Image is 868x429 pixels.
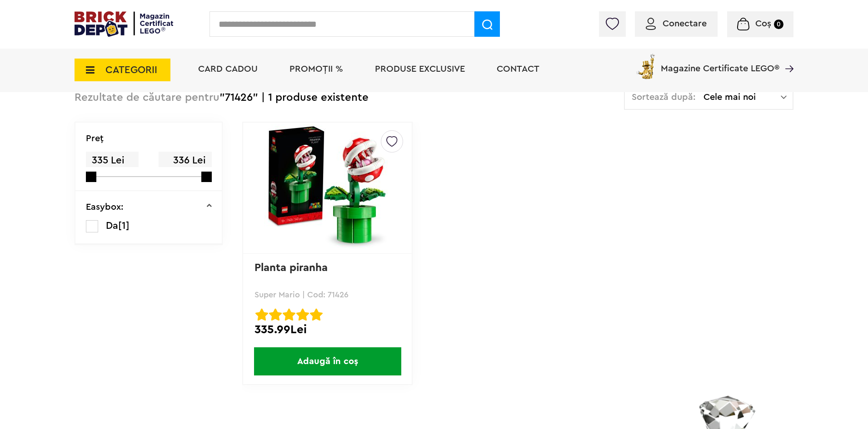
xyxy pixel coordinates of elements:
p: Preţ [86,134,104,143]
img: Evaluare cu stele [283,308,295,321]
p: Easybox: [86,202,124,212]
a: Planta piranha [254,262,328,273]
p: Super Mario | Cod: 71426 [254,291,400,299]
span: Rezultate de căutare pentru [75,92,219,103]
div: "71426" | 1 produse existente [75,85,369,111]
a: Magazine Certificate LEGO® [779,52,793,61]
a: Contact [497,64,539,74]
a: Conectare [646,19,707,28]
span: Coș [755,19,771,28]
a: Produse exclusive [375,64,465,74]
small: 0 [774,20,783,29]
span: 336 Lei [159,152,211,169]
a: PROMOȚII % [289,64,343,74]
span: [1] [118,221,130,231]
span: Sortează după: [632,93,696,102]
span: Da [106,221,118,231]
span: CATEGORII [105,65,157,75]
img: Evaluare cu stele [310,308,323,321]
div: 335.99Lei [254,324,400,335]
img: Evaluare cu stele [255,308,268,321]
span: Magazine Certificate LEGO® [661,52,779,73]
span: 335 Lei [86,152,139,169]
img: Evaluare cu stele [269,308,282,321]
a: Adaugă în coș [243,347,412,375]
a: Card Cadou [198,64,258,74]
img: Planta piranha [264,124,391,251]
span: Conectare [663,19,707,28]
img: Evaluare cu stele [296,308,309,321]
span: Adaugă în coș [254,347,401,375]
span: Cele mai noi [703,93,781,102]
